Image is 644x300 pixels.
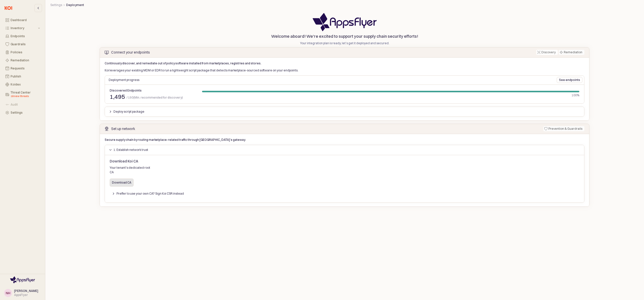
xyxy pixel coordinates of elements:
[3,81,43,88] button: Koidex
[110,159,154,163] h6: Download Koi CA
[11,26,37,30] div: Inventory
[110,179,134,187] button: Download CA
[11,59,40,62] div: Remediation
[113,110,144,114] p: Deploy script package
[50,3,62,7] button: Settings
[107,109,147,115] button: Deploy script package
[107,147,150,153] button: 1. Establish network trust
[3,109,43,116] button: Settings
[111,50,150,54] div: Connect your endpoints
[114,93,125,100] span: 495
[3,65,43,72] button: Requests
[202,93,579,97] div: 100%
[14,293,38,297] div: AppsFlyer
[105,61,584,66] p: Continously discover, and remediate out of policy software installed from marketplaces, registrie...
[3,73,43,80] button: Publish
[50,33,639,39] p: Welcome aboard! We're excited to support your supply chain security efforts!
[113,93,114,100] span: ,
[3,57,43,64] button: Remediation
[548,126,582,131] div: Prevention & Guardrails
[126,95,183,100] span: 150(Min. recommended for discovery)
[202,91,579,97] div: Progress bar
[111,127,135,131] div: Set up network
[11,111,40,114] div: Settings
[110,165,154,175] p: Your tenant's dedicated root CA
[105,138,289,142] p: Secure supply chain by routing marketplace-related traffic through [GEOGRAPHIC_DATA]’s gateway.
[3,89,43,100] button: Threat Center
[11,91,40,98] div: Threat Center
[11,83,40,86] div: Koidex
[50,41,639,46] p: Your integration plan is ready, let’s get it deployed and secured.
[11,75,40,78] div: Publish
[127,95,128,100] span: /
[541,50,556,55] div: Discovery
[110,93,113,100] span: 1
[11,94,40,98] div: 18 new threats
[128,96,133,99] span: 150
[11,18,40,22] div: Dashboard
[11,51,40,54] div: Policies
[3,17,43,24] button: Dashboard
[3,49,43,56] button: Policies
[3,41,43,48] button: Guardrails
[66,3,84,7] button: Deployment
[110,94,125,100] span: 1,495
[116,192,184,196] p: Preffer to use your own CA? Sign Koi CSR instead
[110,89,183,93] div: Discovered Endpoints
[3,33,43,40] button: Endpoints
[113,148,148,152] p: 1. Establish network trust
[3,101,43,108] button: Audit
[557,77,582,83] button: See endpoints
[6,290,10,295] div: NH
[11,34,40,38] div: Endpoints
[110,191,186,197] button: Preffer to use your own CA? Sign Koi CSR instead
[112,181,131,185] p: Download CA
[133,95,183,100] span: (Min. recommended for discovery)
[109,78,461,82] p: Deployment progress
[559,78,580,82] p: See endpoints
[105,68,584,73] p: Koi leverages your existing MDM or EDR to run a lightweight script package that detects marketpla...
[50,3,639,7] nav: Breadcrumbs
[4,289,12,297] button: NH
[11,67,40,70] div: Requests
[11,42,40,46] div: Guardrails
[11,103,40,106] div: Audit
[14,289,38,293] span: [PERSON_NAME]
[564,50,582,55] div: Remediation
[3,25,43,32] button: Inventory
